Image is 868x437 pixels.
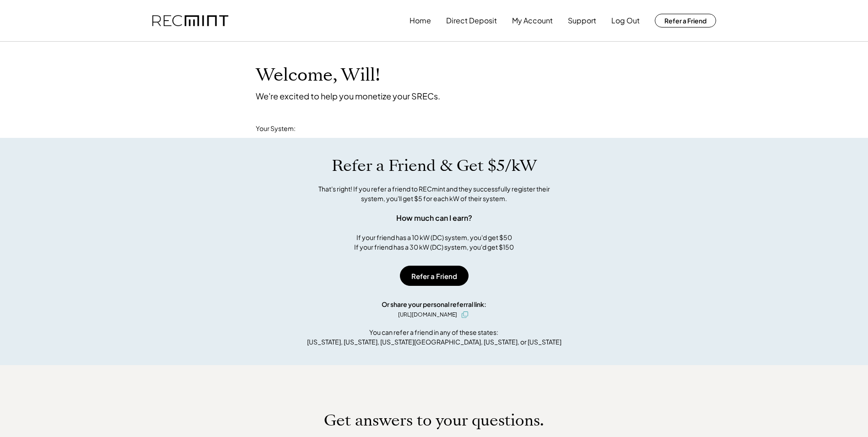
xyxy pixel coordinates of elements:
button: My Account [512,11,553,30]
button: click to copy [459,309,470,320]
h1: Get answers to your questions. [324,411,544,430]
h1: Refer a Friend & Get $5/kW [332,156,537,175]
button: Log Out [611,11,640,30]
div: If your friend has a 10 kW (DC) system, you'd get $50 If your friend has a 30 kW (DC) system, you... [354,233,514,252]
button: Home [410,11,431,30]
button: Support [568,11,596,30]
div: We're excited to help you monetize your SRECs. [256,91,440,101]
div: Your System: [256,124,296,133]
div: How much can I earn? [396,213,472,224]
div: You can refer a friend in any of these states: [US_STATE], [US_STATE], [US_STATE][GEOGRAPHIC_DATA... [307,328,561,347]
div: Or share your personal referral link: [382,300,486,309]
div: That's right! If you refer a friend to RECmint and they successfully register their system, you'l... [308,184,560,203]
button: Direct Deposit [446,11,497,30]
img: recmint-logotype%403x.png [152,15,228,27]
button: Refer a Friend [655,14,716,27]
button: Refer a Friend [400,266,469,286]
h1: Welcome, Will! [256,65,380,86]
div: [URL][DOMAIN_NAME] [398,311,457,319]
